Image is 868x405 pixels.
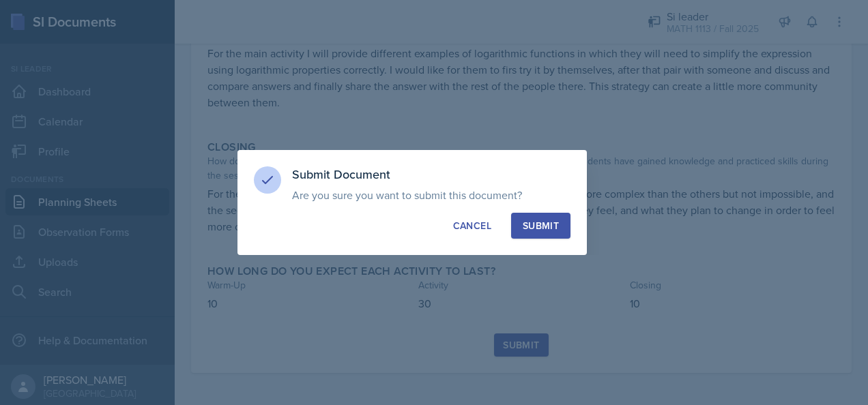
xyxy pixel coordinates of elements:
div: Submit [523,219,559,232]
div: Cancel [453,219,491,232]
button: Submit [511,213,570,239]
p: Are you sure you want to submit this document? [292,188,570,202]
button: Cancel [442,213,503,239]
h3: Submit Document [292,166,570,183]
